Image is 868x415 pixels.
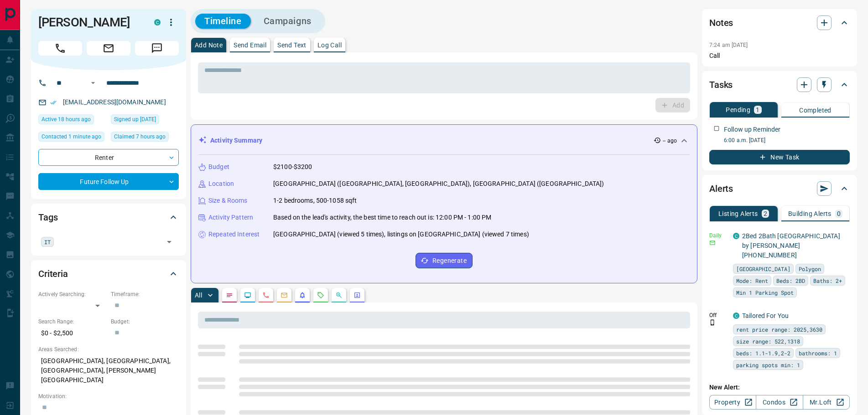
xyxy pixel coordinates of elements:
span: Baths: 2+ [813,276,842,285]
div: Criteria [38,263,179,285]
p: Log Call [317,42,342,48]
button: Open [163,236,176,248]
p: Completed [799,107,832,113]
p: New Alert: [709,383,850,392]
p: Follow up Reminder [724,125,780,134]
svg: Listing Alerts [299,292,306,299]
h2: Criteria [38,266,68,281]
span: Call [38,41,82,56]
span: Mode: Rent [736,276,768,285]
div: Tasks [709,74,850,96]
h2: Alerts [709,181,733,196]
p: 1 [756,107,759,113]
p: 7:24 am [DATE] [709,42,748,48]
span: Polygon [799,264,821,273]
p: Call [709,51,850,61]
span: rent price range: 2025,3630 [736,325,822,334]
div: condos.ca [733,313,739,319]
p: Activity Summary [210,136,262,145]
div: Notes [709,12,850,34]
p: 0 [837,210,841,217]
span: IT [44,237,51,246]
span: Beds: 2BD [776,276,805,285]
div: Renter [38,149,179,166]
svg: Notes [226,292,233,299]
span: [GEOGRAPHIC_DATA] [736,264,790,273]
button: Open [88,77,99,88]
p: -- ago [663,137,677,145]
span: Min 1 Parking Spot [736,288,794,297]
svg: Email [709,240,716,246]
div: Activity Summary-- ago [198,132,690,149]
p: $2100-$3200 [273,162,312,172]
p: Size & Rooms [208,196,248,205]
button: Regenerate [416,253,473,268]
span: parking spots min: 1 [736,360,800,369]
div: Future Follow Up [38,173,179,190]
p: Send Text [277,42,307,48]
a: Tailored For You [742,312,789,319]
button: New Task [709,150,850,164]
h2: Tasks [709,77,733,92]
svg: Emails [281,292,288,299]
div: condos.ca [733,233,739,239]
p: Search Range: [38,318,106,326]
span: Contacted 1 minute ago [42,132,101,141]
span: size range: 522,1318 [736,337,800,346]
span: beds: 1.1-1.9,2-2 [736,348,790,358]
svg: Opportunities [335,292,343,299]
p: Off [709,311,728,319]
div: Mon Apr 01 2024 [111,114,179,127]
p: 2 [764,210,767,217]
h2: Tags [38,210,57,225]
button: Timeline [195,14,251,29]
p: $0 - $2,500 [38,326,106,341]
svg: Requests [317,292,324,299]
h2: Notes [709,15,733,30]
svg: Agent Actions [353,292,361,299]
p: Pending [726,107,750,113]
p: Areas Searched: [38,345,179,354]
p: Repeated Interest [208,230,260,239]
p: Activity Pattern [208,213,253,222]
button: Campaigns [255,14,321,29]
a: Mr.Loft [803,395,850,410]
p: Motivation: [38,392,179,400]
p: 6:00 a.m. [DATE] [724,136,850,144]
p: [GEOGRAPHIC_DATA], [GEOGRAPHIC_DATA], [GEOGRAPHIC_DATA], [PERSON_NAME][GEOGRAPHIC_DATA] [38,354,179,388]
div: Tags [38,206,179,228]
span: Claimed 7 hours ago [114,132,166,141]
p: Add Note [195,42,223,48]
p: Building Alerts [788,210,832,217]
p: Budget [208,162,229,172]
h1: [PERSON_NAME] [38,15,140,30]
p: 1-2 bedrooms, 500-1058 sqft [273,196,357,205]
a: [EMAIL_ADDRESS][DOMAIN_NAME] [63,98,166,106]
p: Based on the lead's activity, the best time to reach out is: 12:00 PM - 1:00 PM [273,213,491,222]
span: Message [135,41,179,56]
span: Signed up [DATE] [114,115,156,124]
svg: Email Verified [50,99,57,106]
p: Timeframe: [111,290,179,298]
p: [GEOGRAPHIC_DATA] ([GEOGRAPHIC_DATA], [GEOGRAPHIC_DATA]), [GEOGRAPHIC_DATA] ([GEOGRAPHIC_DATA]) [273,179,604,189]
div: Sun Oct 12 2025 [111,132,179,144]
div: Sun Oct 12 2025 [38,132,106,144]
span: bathrooms: 1 [799,348,837,358]
a: Property [709,395,756,410]
span: Email [87,41,130,56]
div: Alerts [709,178,850,200]
div: condos.ca [154,19,161,26]
p: Send Email [234,42,266,48]
p: Actively Searching: [38,290,106,298]
p: [GEOGRAPHIC_DATA] (viewed 5 times), listings on [GEOGRAPHIC_DATA] (viewed 7 times) [273,230,529,239]
a: Condos [756,395,803,410]
svg: Lead Browsing Activity [244,292,251,299]
p: Location [208,179,234,189]
a: 2Bed 2Bath [GEOGRAPHIC_DATA] by [PERSON_NAME] [PHONE_NUMBER] [742,232,840,259]
p: All [195,292,202,298]
div: Sat Oct 11 2025 [38,114,106,127]
span: Active 18 hours ago [42,115,91,124]
p: Daily [709,231,728,240]
p: Budget: [111,318,179,326]
svg: Calls [262,292,270,299]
